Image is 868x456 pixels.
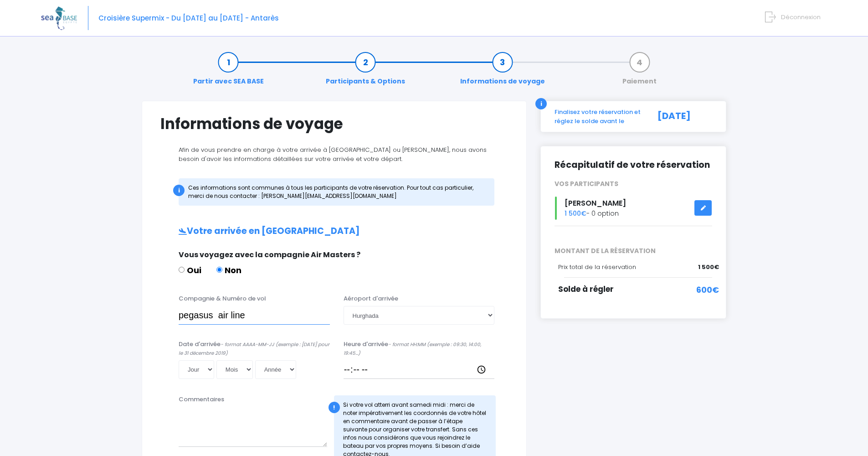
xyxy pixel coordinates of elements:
div: ! [329,402,340,413]
p: Afin de vous prendre en charge à votre arrivée à [GEOGRAPHIC_DATA] ou [PERSON_NAME], nous avons b... [160,145,508,163]
span: Croisière Supermix - Du [DATE] au [DATE] - Antarès [98,13,279,23]
a: Informations de voyage [456,57,550,86]
label: Heure d'arrivée [344,340,495,358]
div: Ces informations sont communes à tous les participants de votre réservation. Pour tout cas partic... [179,178,494,206]
i: - format HH:MM (exemple : 09:30, 14:00, 19:45...) [344,341,481,357]
h2: Votre arrivée en [GEOGRAPHIC_DATA] [160,226,508,237]
span: Déconnexion [781,13,821,21]
div: VOS PARTICIPANTS [548,179,719,189]
span: Solde à régler [558,284,614,295]
span: Prix total de la réservation [558,263,636,271]
label: Aéroport d'arrivée [344,294,398,303]
input: Oui [179,267,185,273]
div: - 0 option [548,197,719,220]
a: Participants & Options [321,57,410,86]
input: __:__ [344,360,495,378]
span: 600€ [696,284,719,296]
label: Date d'arrivée [179,340,330,358]
a: Paiement [618,57,661,86]
div: Finalisez votre réservation et réglez le solde avant le [548,108,647,125]
input: Non [216,267,222,273]
span: MONTANT DE LA RÉSERVATION [548,246,719,256]
h1: Informations de voyage [160,115,508,133]
a: Partir avec SEA BASE [189,57,268,86]
label: Commentaires [179,395,224,404]
label: Non [216,264,241,276]
label: Compagnie & Numéro de vol [179,294,266,303]
h2: Récapitulatif de votre réservation [555,160,712,171]
span: 1 500€ [565,209,586,218]
i: - format AAAA-MM-JJ (exemple : [DATE] pour le 31 décembre 2019) [179,341,329,357]
label: Oui [179,264,201,276]
div: i [173,185,185,196]
span: Vous voyagez avec la compagnie Air Masters ? [179,249,360,260]
span: [PERSON_NAME] [565,198,626,208]
div: [DATE] [647,108,719,125]
div: i [535,98,547,109]
span: 1 500€ [698,263,719,272]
